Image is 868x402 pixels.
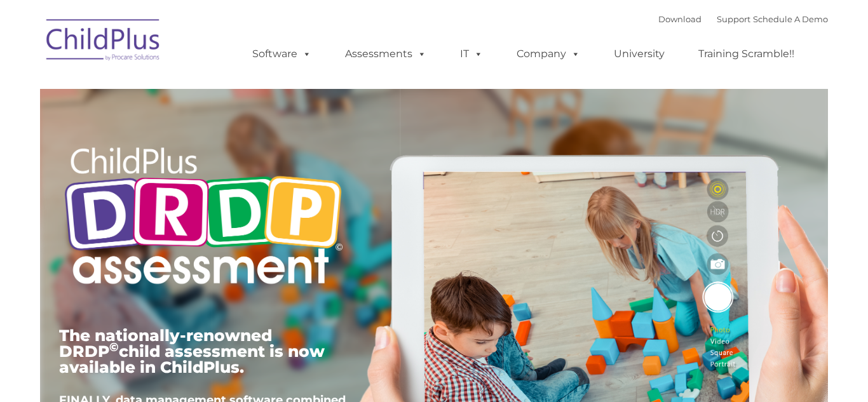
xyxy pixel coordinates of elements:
[40,10,167,74] img: ChildPlus by Procare Solutions
[59,130,348,305] img: Copyright - DRDP Logo Light
[658,14,702,24] a: Download
[686,41,807,67] a: Training Scramble!!
[240,41,324,67] a: Software
[658,14,828,24] font: |
[59,326,325,377] span: The nationally-renowned DRDP child assessment is now available in ChildPlus.
[601,41,677,67] a: University
[717,14,750,24] a: Support
[332,41,439,67] a: Assessments
[447,41,496,67] a: IT
[753,14,828,24] a: Schedule A Demo
[504,41,593,67] a: Company
[109,340,119,354] sup: ©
